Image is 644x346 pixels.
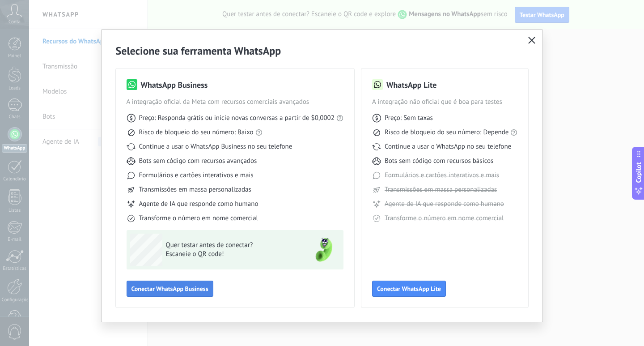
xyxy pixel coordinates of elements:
[385,128,509,137] span: Risco de bloqueio do seu número: Depende
[634,162,643,183] span: Copilot
[385,200,504,209] span: Agente de IA que responde como humano
[308,234,340,266] img: green-phone.png
[385,185,497,194] span: Transmissões em massa personalizadas
[141,79,208,90] h3: WhatsApp Business
[139,200,258,209] span: Agente de IA que responde como humano
[139,171,254,180] span: Formulários e cartões interativos e mais
[127,281,213,297] button: Conectar WhatsApp Business
[372,281,446,297] button: Conectar WhatsApp Lite
[139,128,254,137] span: Risco de bloqueio do seu número: Baixo
[166,241,297,250] span: Quer testar antes de conectar?
[372,98,518,107] span: A integração não oficial que é boa para testes
[386,79,436,90] h3: WhatsApp Lite
[385,171,499,180] span: Formulários e cartões interativos e mais
[139,157,257,166] span: Bots sem código com recursos avançados
[116,44,529,58] h2: Selecione sua ferramenta WhatsApp
[139,142,292,151] span: Continue a usar o WhatsApp Business no seu telefone
[385,114,433,123] span: Preço: Sem taxas
[385,142,511,151] span: Continue a usar o WhatsApp no seu telefone
[139,114,335,123] span: Preço: Responda grátis ou inicie novas conversas a partir de $0,0002
[377,286,441,292] span: Conectar WhatsApp Lite
[166,250,297,259] span: Escaneie o QR code!
[385,157,493,166] span: Bots sem código com recursos básicos
[127,98,343,107] span: A integração oficial da Meta com recursos comerciais avançados
[139,185,251,194] span: Transmissões em massa personalizadas
[385,214,504,223] span: Transforme o número em nome comercial
[139,214,258,223] span: Transforme o número em nome comercial
[131,286,208,292] span: Conectar WhatsApp Business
